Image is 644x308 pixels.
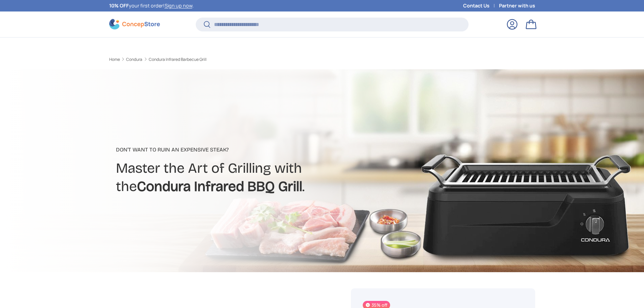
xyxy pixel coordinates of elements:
h2: Master the Art of Grilling with the . [116,159,376,196]
p: Don't want to ruin an expensive steak? [116,146,376,154]
a: Sign up now [165,2,192,9]
a: Contact Us [463,2,499,9]
a: Home [109,57,120,62]
strong: Condura Infrared BBQ Grill [137,178,302,195]
a: Partner with us [499,2,535,9]
a: Condura [126,57,142,62]
a: Condura Infrared Barbecue Grill [149,57,207,62]
img: ConcepStore [109,19,160,29]
p: your first order! . [109,2,194,9]
nav: Breadcrumbs [109,56,335,63]
strong: 10% OFF [109,2,129,9]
